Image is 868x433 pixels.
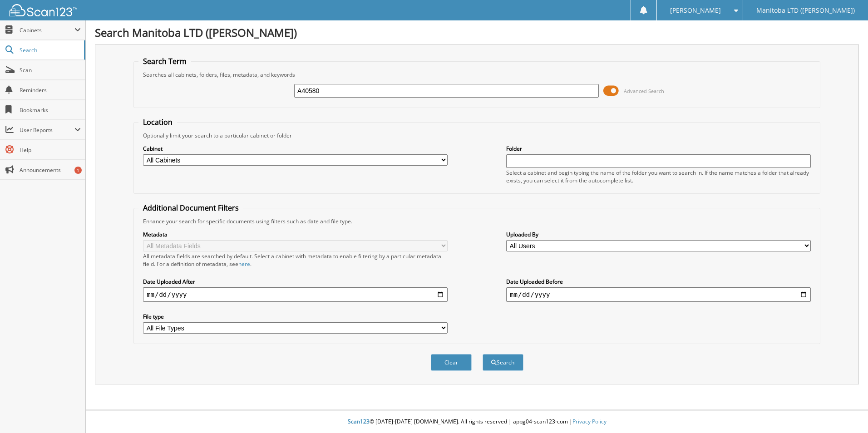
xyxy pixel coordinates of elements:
[138,217,815,225] div: Enhance your search for specific documents using filters such as date and file type.
[20,166,81,174] span: Announcements
[143,313,448,320] label: File type
[138,56,191,66] legend: Search Term
[238,260,250,268] a: here
[20,146,81,154] span: Help
[20,66,81,74] span: Scan
[138,132,815,139] div: Optionally limit your search to a particular cabinet or folder
[143,252,448,268] div: All metadata fields are searched by default. Select a cabinet with metadata to enable filtering b...
[756,8,855,13] span: Manitoba LTD ([PERSON_NAME])
[86,411,868,433] div: © [DATE]-[DATE] [DOMAIN_NAME]. All rights reserved | appg04-scan123-com |
[624,88,664,94] span: Advanced Search
[95,25,859,40] h1: Search Manitoba LTD ([PERSON_NAME])
[20,106,81,114] span: Bookmarks
[20,26,74,34] span: Cabinets
[572,418,607,425] a: Privacy Policy
[138,117,177,127] legend: Location
[670,8,721,13] span: [PERSON_NAME]
[143,287,448,302] input: start
[483,354,523,371] button: Search
[506,231,811,238] label: Uploaded By
[20,126,74,134] span: User Reports
[20,46,79,54] span: Search
[506,145,811,153] label: Folder
[348,418,370,425] span: Scan123
[506,278,811,285] label: Date Uploaded Before
[138,71,815,79] div: Searches all cabinets, folders, files, metadata, and keywords
[138,203,243,213] legend: Additional Document Filters
[20,86,81,94] span: Reminders
[9,4,77,16] img: scan123-logo-white.svg
[506,169,811,184] div: Select a cabinet and begin typing the name of the folder you want to search in. If the name match...
[143,278,448,285] label: Date Uploaded After
[143,145,448,153] label: Cabinet
[431,354,472,371] button: Clear
[506,287,811,302] input: end
[143,231,448,238] label: Metadata
[74,167,82,174] div: 1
